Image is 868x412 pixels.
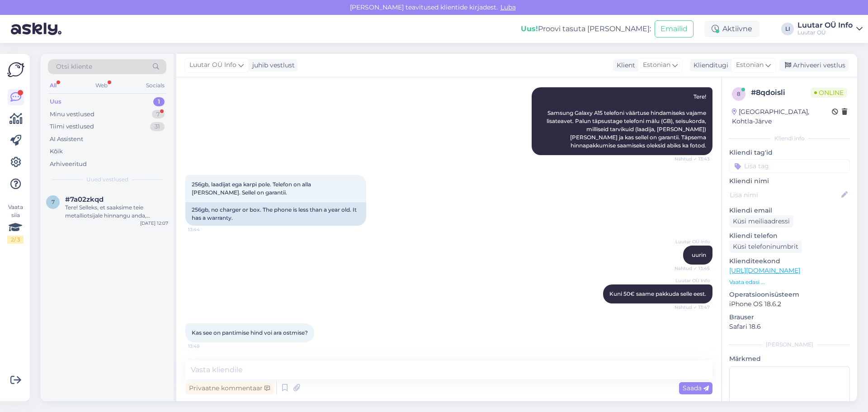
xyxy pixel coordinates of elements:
[521,24,538,33] b: Uus!
[690,61,728,70] div: Klienditugi
[675,238,710,245] span: Luutar OÜ Info
[729,256,850,266] p: Klienditeekond
[7,236,24,244] div: 2 / 3
[50,147,63,156] div: Kõik
[732,107,832,126] div: [GEOGRAPHIC_DATA], Kohtla-Järve
[185,382,274,394] div: Privaatne kommentaar
[185,202,366,226] div: 256gb, no charger or box. The phone is less than a year old. It has a warranty.
[192,181,312,196] span: 256gb, laadijat ega karpi pole. Telefon on alla [PERSON_NAME]. Sellel on garantii.
[704,21,759,37] div: Aktiivne
[683,384,709,392] span: Saada
[249,61,295,70] div: juhib vestlust
[498,3,519,11] span: Luba
[797,22,863,36] a: Luutar OÜ InfoLuutar OÜ
[189,60,236,70] span: Luutar OÜ Info
[94,80,109,91] div: Web
[152,110,165,119] div: 7
[50,135,83,144] div: AI Assistent
[729,241,802,253] div: Küsi telefoninumbrit
[613,61,635,70] div: Klient
[811,88,847,98] span: Online
[797,22,853,29] div: Luutar OÜ Info
[729,134,850,142] div: Kliendi info
[150,122,165,131] div: 31
[153,97,165,106] div: 1
[751,87,811,98] div: # 8qdoisli
[729,159,850,173] input: Lisa tag
[188,226,222,233] span: 13:44
[52,199,55,205] span: 7
[736,60,764,70] span: Estonian
[675,156,710,162] span: Nähtud ✓ 13:43
[188,343,222,350] span: 13:48
[675,265,710,272] span: Nähtud ✓ 13:45
[65,204,168,220] div: Tere! Selleks, et saaksime teie metalliotsijale hinnangu anda, palume teil edastada selle tootja,...
[50,97,61,106] div: Uus
[675,277,710,284] span: Luutar OÜ Info
[729,231,850,241] p: Kliendi telefon
[609,290,706,297] span: Kuni 50€ saame pakkuda selle eest.
[86,175,128,184] span: Uued vestlused
[65,195,104,204] span: #7a02zkqd
[781,23,794,35] div: LI
[643,60,670,70] span: Estonian
[729,215,793,227] div: Küsi meiliaadressi
[729,341,850,349] div: [PERSON_NAME]
[729,299,850,309] p: iPhone OS 18.6.2
[729,290,850,299] p: Operatsioonisüsteem
[7,61,24,78] img: Askly Logo
[729,354,850,364] p: Märkmed
[56,62,92,71] span: Otsi kliente
[737,90,741,97] span: 8
[729,176,850,186] p: Kliendi nimi
[779,59,849,71] div: Arhiveeri vestlus
[50,122,94,131] div: Tiimi vestlused
[797,29,853,36] div: Luutar OÜ
[729,278,850,286] p: Vaata edasi ...
[729,206,850,215] p: Kliendi email
[50,110,94,119] div: Minu vestlused
[730,190,840,200] input: Lisa nimi
[50,160,87,169] div: Arhiveeritud
[655,20,693,38] button: Emailid
[144,80,166,91] div: Socials
[692,251,706,258] span: uurin
[729,148,850,157] p: Kliendi tag'id
[140,220,168,227] div: [DATE] 12:07
[547,93,708,149] span: Tere! Samsung Galaxy A15 telefoni väärtuse hindamiseks vajame lisateavet. Palun täpsustage telefo...
[48,80,58,91] div: All
[521,24,651,34] div: Proovi tasuta [PERSON_NAME]:
[729,313,850,322] p: Brauser
[729,322,850,331] p: Safari 18.6
[192,329,308,336] span: Kas see on pantimise hind voi ara ostmise?
[7,203,24,244] div: Vaata siia
[729,266,800,275] a: [URL][DOMAIN_NAME]
[675,304,710,311] span: Nähtud ✓ 13:47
